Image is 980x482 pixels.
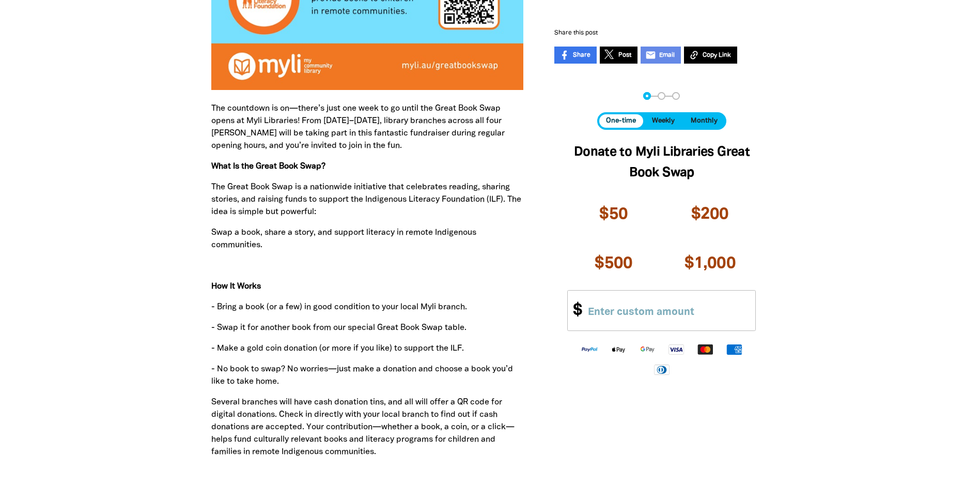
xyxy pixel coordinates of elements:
p: The Great Book Swap is a nationwide initiative that celebrates reading, sharing stories, and rais... [211,181,524,218]
p: - No book to swap? No worries—just make a donation and choose a book you’d like to take home. [211,363,524,388]
span: Copy Link [703,51,731,60]
h2: Donate to Myli Libraries Great Book Swap [567,142,756,184]
a: Post [600,47,637,64]
a: emailEmail [641,47,681,64]
button: $200 [664,192,756,237]
button: $1,000 [664,241,756,286]
div: Available payment methods [567,335,756,383]
p: The countdown is on—there’s just one week to go until the Great Book Swap opens at Myli Libraries... [211,102,524,152]
span: Monthly [691,118,718,125]
img: Apple Pay logo [604,343,633,355]
input: Enter custom amount [579,291,755,331]
img: American Express logo [720,343,749,355]
span: Email [659,51,675,60]
img: Visa logo [662,343,691,355]
button: $500 [567,241,660,286]
button: One-time [599,115,643,128]
span: $1,000 [685,256,736,271]
img: Google Pay logo [633,343,662,355]
b: How It Works [211,283,261,290]
img: Paypal logo [575,343,604,355]
i: email [645,50,656,61]
span: $ [568,291,582,331]
span: Share [573,51,590,60]
p: - Bring a book (or a few) in good condition to your local Myli branch. [211,301,524,313]
button: Monthly [683,115,724,128]
p: - Make a gold coin donation (or more if you like) to support the ILF. [211,342,524,355]
p: Swap a book, share a story, and support literacy in remote Indigenous communities. [211,227,524,251]
span: Post [618,51,631,60]
span: $500 [595,256,632,271]
p: - Swap it for another book from our special Great Book Swap table. [211,322,524,334]
a: Share [554,47,597,64]
button: Navigate to step 1 of 3 to enter your donation amount [643,93,651,100]
button: Navigate to step 2 of 3 to enter your details [658,93,665,100]
p: Several branches will have cash donation tins, and all will offer a QR code for digital donations... [211,396,524,458]
button: Navigate to step 3 of 3 to enter your payment details [672,93,680,100]
button: Copy Link [684,47,737,64]
img: Mastercard logo [691,343,720,355]
span: $200 [691,207,729,222]
span: Weekly [652,118,675,125]
span: Share this post [554,30,598,36]
span: $50 [599,207,628,222]
button: Weekly [645,115,682,128]
b: What Is the Great Book Swap? [211,163,325,170]
span: One-time [606,118,636,125]
img: Diners Club logo [647,364,676,375]
button: $50 [567,192,660,237]
div: Donation frequency [597,113,726,130]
